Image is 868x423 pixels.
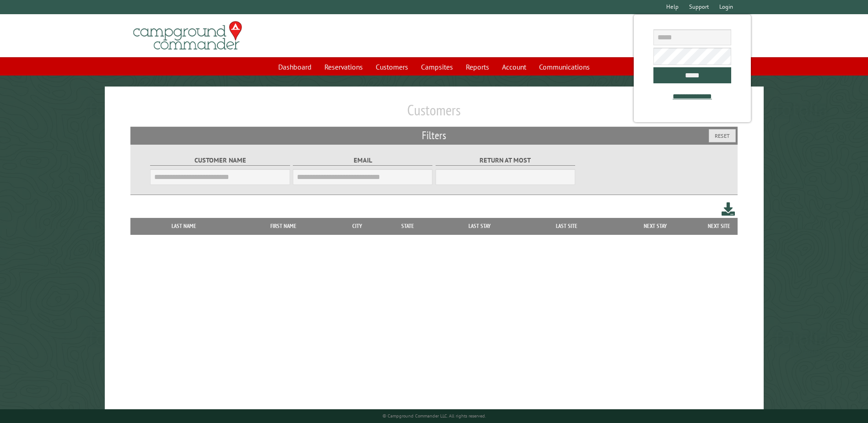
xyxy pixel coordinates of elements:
[319,58,368,76] a: Reservations
[610,218,701,234] th: Next Stay
[709,129,736,142] button: Reset
[232,218,334,234] th: First Name
[701,218,738,234] th: Next Site
[380,218,436,234] th: State
[722,201,735,217] a: Download this customer list (.csv)
[293,155,432,166] label: Email
[130,101,737,126] h1: Customers
[150,155,290,166] label: Customer Name
[130,127,737,144] h2: Filters
[496,58,532,76] a: Account
[383,413,486,419] small: © Campground Commander LLC. All rights reserved.
[130,18,245,54] img: Campground Commander
[273,58,317,76] a: Dashboard
[460,58,495,76] a: Reports
[135,218,232,234] th: Last Name
[534,58,595,76] a: Communications
[370,58,414,76] a: Customers
[436,155,575,166] label: Return at most
[523,218,609,234] th: Last Site
[334,218,380,234] th: City
[415,58,458,76] a: Campsites
[436,218,524,234] th: Last Stay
